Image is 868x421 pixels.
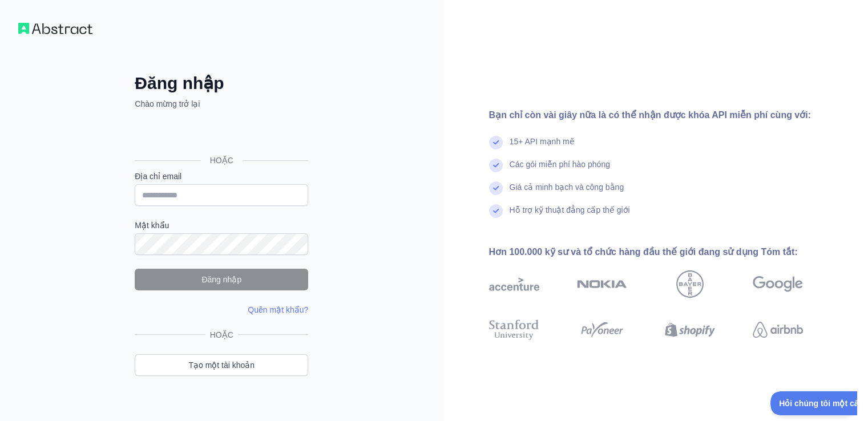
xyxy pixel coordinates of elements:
img: airbnb [753,317,803,342]
font: Bạn chỉ còn vài giây nữa là có thể nhận được khóa API miễn phí cùng với: [489,110,811,120]
font: Hỗ trợ kỹ thuật đẳng cấp thế giới [510,205,630,214]
img: payoneer [577,317,627,342]
font: HOẶC [210,330,233,339]
font: Mật khẩu [135,221,169,230]
font: Đăng nhập [135,74,224,92]
img: giọng nhấn mạnh [489,270,539,298]
font: 15+ API mạnh mẽ [510,137,575,146]
font: Đăng nhập [201,275,241,284]
button: Đăng nhập [135,269,308,290]
img: Google [753,270,803,298]
img: dấu kiểm tra [489,181,503,195]
font: Chào mừng trở lại [135,99,200,108]
img: Quy trình làm việc [18,23,92,34]
img: Đại học Stanford [489,317,539,342]
font: Hỏi chúng tôi một câu hỏi [9,7,107,17]
iframe: Nút Đăng nhập bằng Google [129,122,312,147]
img: dấu kiểm tra [489,136,503,149]
font: Các gói miễn phí hào phóng [510,160,610,169]
font: Tạo một tài khoản [188,361,255,370]
img: dấu kiểm tra [489,204,503,218]
font: Hơn 100.000 kỹ sư và tổ chức hàng đầu thế giới đang sử dụng Tóm tắt: [489,247,798,257]
iframe: Chuyển đổi Hỗ trợ khách hàng [770,391,857,415]
font: Giá cả minh bạch và công bằng [510,183,624,192]
img: shopify [665,317,715,342]
font: HOẶC [210,156,233,165]
img: Bayer [676,270,704,298]
img: Nokia [577,270,627,298]
a: Quên mật khẩu? [248,305,308,314]
img: dấu kiểm tra [489,159,503,172]
a: Tạo một tài khoản [135,354,308,376]
font: Địa chỉ email [135,172,181,181]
